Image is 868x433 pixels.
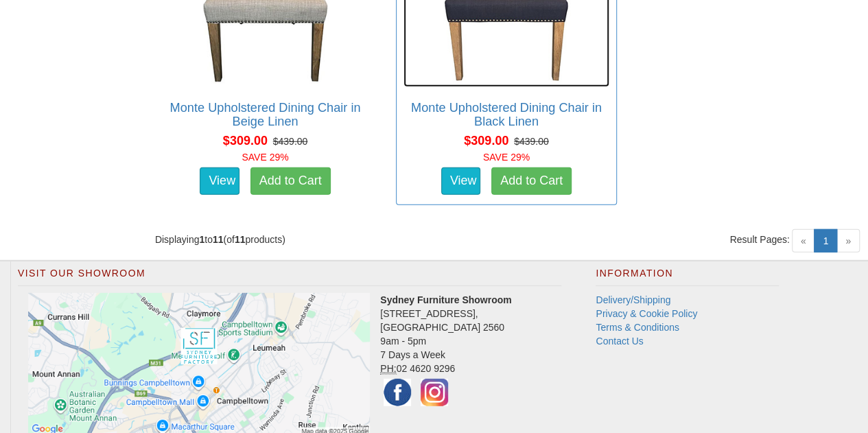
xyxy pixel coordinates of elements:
[483,152,530,163] font: SAVE 29%
[170,101,361,128] a: Monte Upholstered Dining Chair in Beige Linen
[814,229,837,253] a: 1
[596,336,643,347] a: Contact Us
[199,234,204,245] strong: 1
[380,375,414,410] img: Facebook
[242,152,288,163] font: SAVE 29%
[380,294,511,305] strong: Sydney Furniture Showroom
[235,234,246,245] strong: 11
[273,136,308,147] del: $439.00
[250,167,331,195] a: Add to Cart
[441,167,481,195] a: View
[18,268,561,286] h2: Visit Our Showroom
[380,363,396,375] abbr: Phone
[596,294,670,305] a: Delivery/Shipping
[145,233,506,246] div: Displaying to (of products)
[836,229,860,253] span: »
[491,167,572,195] a: Add to Cart
[514,136,549,147] del: $439.00
[200,167,239,195] a: View
[464,134,508,148] span: $309.00
[596,322,679,333] a: Terms & Conditions
[223,134,268,148] span: $309.00
[596,308,697,319] a: Privacy & Cookie Policy
[729,233,789,246] span: Result Pages:
[417,375,451,410] img: Instagram
[596,268,778,286] h2: Information
[411,101,602,128] a: Monte Upholstered Dining Chair in Black Linen
[213,234,224,245] strong: 11
[792,229,815,253] span: «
